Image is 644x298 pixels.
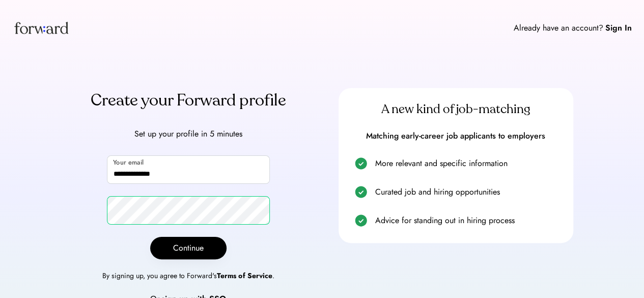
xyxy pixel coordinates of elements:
img: check.svg [355,186,367,198]
div: Curated job and hiring opportunities [375,186,561,198]
button: Continue [150,237,227,259]
img: Forward logo [12,12,70,43]
div: Matching early-career job applicants to employers [351,130,561,142]
div: Already have an account? [514,22,603,34]
div: By signing up, you agree to Forward's . [102,272,274,281]
img: check.svg [355,214,367,227]
div: Sign In [605,22,632,34]
div: A new kind of job-matching [351,101,561,118]
div: Create your Forward profile [71,88,305,113]
a: Terms of Service [217,270,272,281]
div: Advice for standing out in hiring process [375,214,561,227]
div: More relevant and specific information [375,157,561,170]
img: check.svg [355,157,367,170]
div: Set up your profile in 5 minutes [71,128,305,140]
